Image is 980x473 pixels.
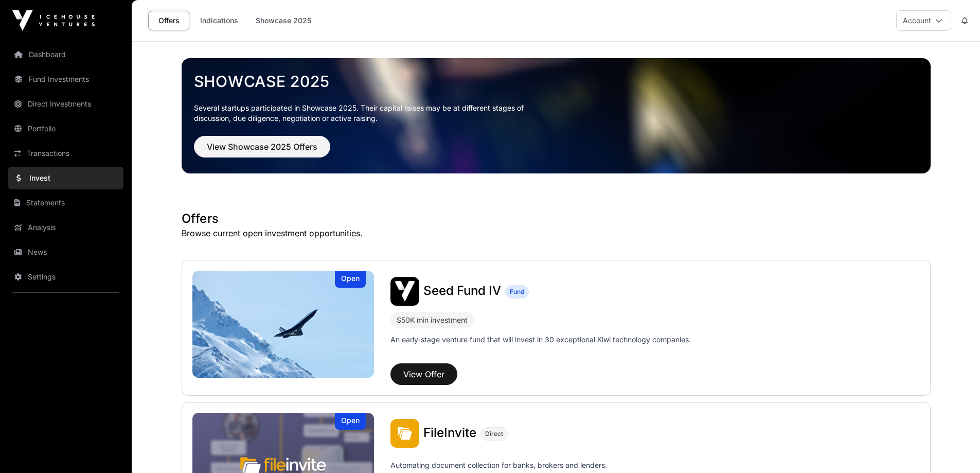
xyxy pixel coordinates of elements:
a: Fund Investments [8,68,123,91]
span: Fund [510,288,524,296]
span: FileInvite [423,425,476,440]
a: Invest [8,167,123,189]
div: $50K min investment [390,312,474,328]
a: Seed Fund IVOpen [192,271,375,378]
a: Offers [148,11,189,30]
a: Transactions [8,142,123,165]
button: Account [896,10,951,31]
span: View Showcase 2025 Offers [207,141,317,153]
h1: Offers [182,211,931,227]
a: View Showcase 2025 Offers [194,146,330,156]
button: View Offer [390,363,457,385]
a: Settings [8,266,123,288]
a: Dashboard [8,43,123,66]
a: Showcase 2025 [194,72,918,91]
a: Direct Investments [8,93,123,115]
iframe: Chat Widget [929,424,980,473]
p: An early-stage venture fund that will invest in 30 exceptional Kiwi technology companies. [390,335,691,345]
button: View Showcase 2025 Offers [194,136,330,157]
a: Indications [193,11,245,30]
img: Icehouse Ventures Logo [12,10,95,31]
a: Showcase 2025 [249,11,318,30]
a: FileInvite [423,427,476,440]
div: Open [335,413,366,430]
a: Statements [8,191,123,214]
a: Seed Fund IV [423,285,501,298]
p: Several startups participated in Showcase 2025. Their capital raises may be at different stages o... [194,103,540,124]
a: Analysis [8,216,123,239]
a: News [8,241,123,264]
div: $50K min investment [397,314,468,326]
img: Seed Fund IV [390,277,419,306]
span: Seed Fund IV [423,283,501,298]
a: Portfolio [8,117,123,140]
img: FileInvite [390,419,419,448]
span: Direct [485,430,503,438]
p: Browse current open investment opportunities. [182,227,931,239]
div: Open [335,271,366,288]
img: Showcase 2025 [182,58,931,173]
img: Seed Fund IV [192,271,375,378]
